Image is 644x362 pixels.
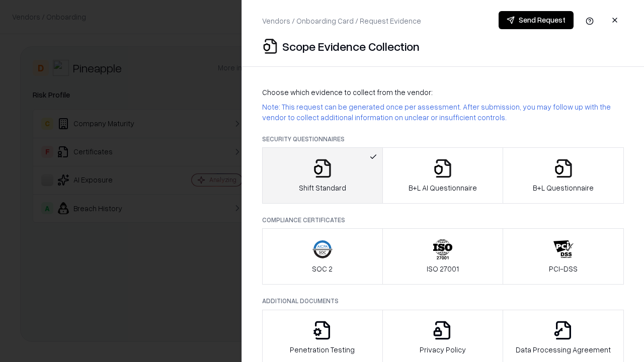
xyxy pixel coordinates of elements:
button: ISO 27001 [382,228,504,285]
p: Compliance Certificates [262,216,624,224]
p: Choose which evidence to collect from the vendor: [262,87,624,98]
p: B+L AI Questionnaire [409,183,477,193]
button: Shift Standard [262,147,383,204]
p: SOC 2 [312,263,333,274]
p: B+L Questionnaire [533,183,594,193]
p: Security Questionnaires [262,135,624,143]
p: Vendors / Onboarding Card / Request Evidence [262,16,421,26]
p: Shift Standard [299,183,346,193]
p: ISO 27001 [427,263,459,274]
p: PCI-DSS [549,263,578,274]
p: Scope Evidence Collection [282,38,420,54]
p: Note: This request can be generated once per assessment. After submission, you may follow up with... [262,102,624,123]
button: Send Request [499,11,574,29]
p: Data Processing Agreement [516,344,611,355]
p: Additional Documents [262,297,624,305]
button: PCI-DSS [503,228,624,285]
p: Privacy Policy [420,344,466,355]
button: B+L AI Questionnaire [382,147,504,204]
button: B+L Questionnaire [503,147,624,204]
p: Penetration Testing [290,344,355,355]
button: SOC 2 [262,228,383,285]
